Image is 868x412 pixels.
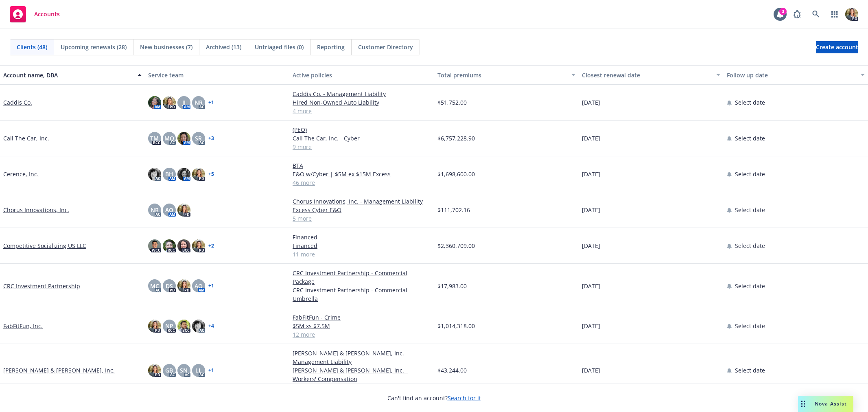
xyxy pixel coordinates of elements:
[148,96,161,109] img: photo
[293,107,431,115] a: 4 more
[582,170,600,178] span: [DATE]
[208,172,214,177] a: + 5
[61,43,127,51] span: Upcoming renewals (28)
[293,269,431,286] a: CRC Investment Partnership - Commercial Package
[3,98,32,107] a: Caddis Co.
[582,98,600,107] span: [DATE]
[145,65,290,85] button: Service team
[437,98,467,107] span: $51,752.00
[434,65,579,85] button: Total premiums
[177,239,190,252] img: photo
[3,366,115,375] a: [PERSON_NAME] & [PERSON_NAME], Inc.
[293,286,431,303] a: CRC Investment Partnership - Commercial Umbrella
[3,241,86,250] a: Competitive Socializing US LLC
[208,324,214,329] a: + 4
[208,100,214,105] a: + 1
[727,71,856,79] div: Follow up date
[735,282,765,290] span: Select date
[582,322,600,330] span: [DATE]
[164,134,174,142] span: MQ
[208,243,214,248] a: + 2
[180,366,188,375] span: SN
[582,282,600,290] span: [DATE]
[148,71,286,79] div: Service team
[192,320,205,333] img: photo
[195,282,203,290] span: AO
[293,206,431,214] a: Excess Cyber E&O
[255,43,304,51] span: Untriaged files (0)
[206,43,241,51] span: Archived (13)
[293,214,431,223] a: 5 more
[293,330,431,339] a: 12 more
[582,71,711,79] div: Closest renewal date
[177,168,190,181] img: photo
[177,132,190,145] img: photo
[437,71,567,79] div: Total premiums
[358,43,413,51] span: Customer Directory
[3,170,39,178] a: Cerence, Inc.
[293,98,431,107] a: Hired Non-Owned Auto Liability
[437,170,475,178] span: $1,698,600.00
[735,241,765,250] span: Select date
[293,125,431,134] a: (PEO)
[582,241,600,250] span: [DATE]
[735,366,765,375] span: Select date
[289,65,434,85] button: Active policies
[735,98,765,107] span: Select date
[195,134,202,142] span: SR
[208,283,214,288] a: + 1
[816,41,858,53] a: Create account
[195,366,202,375] span: LL
[17,43,47,51] span: Clients (48)
[166,282,173,290] span: DS
[148,239,161,252] img: photo
[437,134,475,142] span: $6,757,228.90
[165,170,173,178] span: BH
[293,313,431,322] a: FabFitFun - Crime
[582,134,600,142] span: [DATE]
[3,71,133,79] div: Account name, DBA
[182,98,186,107] span: JJ
[195,98,203,107] span: NR
[845,8,858,21] img: photo
[34,11,60,18] span: Accounts
[293,349,431,366] a: [PERSON_NAME] & [PERSON_NAME], Inc. - Management Liability
[582,206,600,214] span: [DATE]
[582,366,600,375] span: [DATE]
[735,206,765,214] span: Select date
[779,8,787,15] div: 3
[826,6,843,22] a: Switch app
[437,322,475,330] span: $1,014,318.00
[165,322,173,330] span: NP
[293,170,431,178] a: E&O w/Cyber | $5M ex $15M Excess
[387,394,481,402] span: Can't find an account?
[163,96,176,109] img: photo
[148,168,161,181] img: photo
[798,396,853,412] button: Nova Assist
[163,239,176,252] img: photo
[293,134,431,142] a: Call The Car, Inc. - Cyber
[140,43,192,51] span: New businesses (7)
[148,364,161,377] img: photo
[437,241,475,250] span: $2,360,709.00
[816,39,858,55] span: Create account
[293,161,431,170] a: BTA
[735,134,765,142] span: Select date
[150,134,159,142] span: TM
[293,250,431,259] a: 11 more
[3,206,69,214] a: Chorus Innovations, Inc.
[293,197,431,206] a: Chorus Innovations, Inc. - Management Liability
[579,65,724,85] button: Closest renewal date
[177,204,190,217] img: photo
[192,168,205,181] img: photo
[293,383,431,392] a: 5 more
[437,366,467,375] span: $43,244.00
[789,6,805,22] a: Report a Bug
[3,322,43,330] a: FabFitFun, Inc.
